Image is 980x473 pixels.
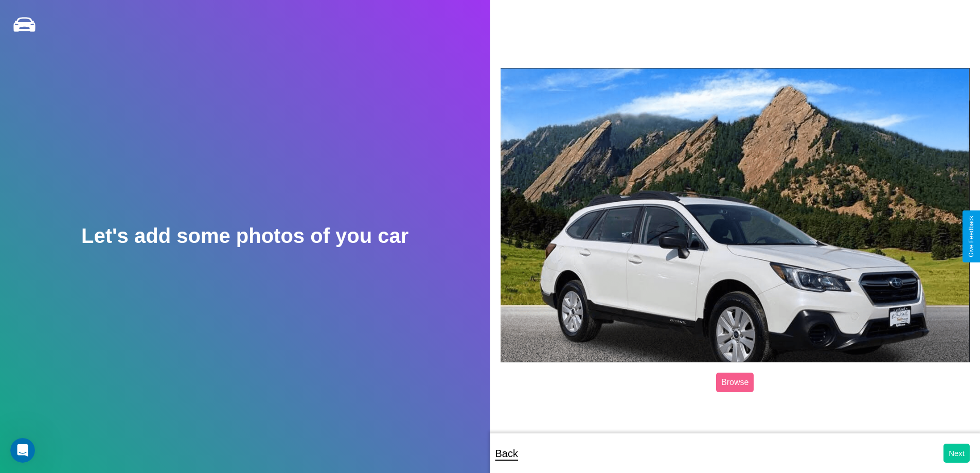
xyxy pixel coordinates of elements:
iframe: Intercom live chat [10,438,35,463]
p: Back [495,444,518,463]
label: Browse [716,373,754,392]
button: Next [943,444,970,463]
h2: Let's add some photos of you car [81,224,408,248]
div: Give Feedback [968,216,975,257]
img: posted [501,68,970,362]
